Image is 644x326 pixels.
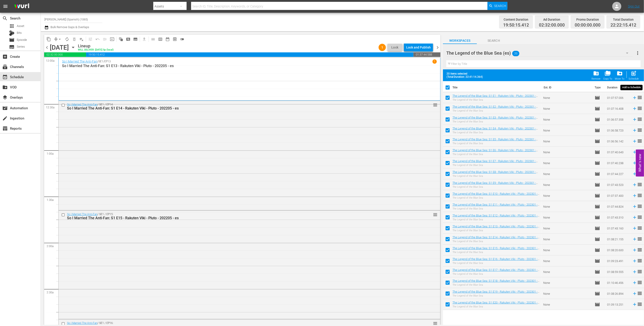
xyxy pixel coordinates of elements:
span: Episode [595,149,600,155]
span: 20 [512,49,519,58]
div: The Legend of the Blue Sea [452,164,540,167]
a: The Legend of the Blue Sea: S1 E3 - Rakuten Viki - Pluto - 202301 - es [452,116,538,123]
svg: Add to Schedule [632,204,637,209]
button: more_vert [635,48,641,58]
span: reorder [637,149,643,155]
span: reorder [637,204,643,209]
span: 00:00:00.000 [575,23,601,28]
span: Refresh All Search Blocks [116,35,125,44]
span: Episode [595,215,600,220]
div: The Legend of the Blue Sea [452,109,540,112]
span: Channels [2,64,8,70]
span: reorder [637,182,643,187]
td: None [542,266,593,277]
div: Lock and Publish [406,43,431,51]
span: 02:32:00.000 [539,23,565,28]
td: 01:10:46.456 [606,277,630,288]
svg: Add to Schedule [632,171,637,176]
a: So I Married The Anti-Fan [67,321,97,325]
span: chevron_left [44,45,50,50]
td: 01:07:44.824 [606,201,630,212]
svg: Add to Schedule [632,291,637,296]
td: None [542,125,593,136]
span: Create Search Block [125,36,132,43]
div: So I Married The Anti-Fan: S1 E14 - Rakuten Viki - Pluto - 202205 - es [67,106,414,110]
span: Workspaces [443,38,477,44]
span: auto_awesome_motion_outlined [119,37,123,41]
span: Lock [389,45,400,50]
span: reorder [637,95,643,100]
span: reorder [637,127,643,133]
div: The Legend of the Blue Sea [452,196,540,199]
span: movie_filter [2,105,8,111]
span: Episode [595,291,600,296]
a: The Legend of the Blue Sea: S1 E9 - Rakuten Viki - Pluto - 202301 - es [452,181,538,188]
span: playlist_remove_outlined [79,37,84,41]
span: Search [477,38,511,44]
div: WILL DELIVER: [DATE] 5p (local) [78,49,114,51]
th: Ext. ID [541,81,592,94]
span: Remove Item From Workspace [590,69,602,82]
span: reorder [637,247,643,253]
span: Create Series Block [132,36,139,43]
button: Lock [388,44,402,51]
td: 01:07:16.408 [606,103,630,114]
button: reorder [433,212,437,217]
a: The Legend of the Blue Sea: S1 E7 - Rakuten Viki - Pluto - 202301 - es [452,159,538,166]
div: The Legend of the Blue Sea [452,262,540,265]
div: Promo Duration [575,16,601,23]
p: SE1 / [99,60,104,63]
span: Episode [595,226,600,231]
a: The Legend of the Blue Sea: S1 E1 - Rakuten Viki - Pluto - 202301 - es [452,94,538,101]
span: calendar_view_week_outlined [158,37,163,41]
button: Copy To [602,69,614,82]
td: None [542,103,593,114]
td: 01:07:37.400 [606,190,630,201]
a: The Legend of the Blue Sea: S1 E17 - Rakuten Viki - Pluto - 202301 - es [452,268,540,275]
svg: Add to Schedule [632,117,637,122]
svg: Add to Schedule [632,106,637,111]
td: 01:06:56.142 [606,136,630,147]
a: The Legend of the Blue Sea: S1 E18 - Rakuten Viki - Pluto - 202301 - es [452,279,540,286]
td: 01:07:44.227 [606,168,630,179]
a: The Legend of the Blue Sea: S1 E6 - Rakuten Viki - Pluto - 202301 - es [452,148,538,155]
span: reorder [637,236,643,242]
span: preview_outlined [173,37,177,41]
p: / [97,60,99,63]
th: Title [452,81,541,94]
div: Copy To [603,77,612,80]
div: The Legend of the Blue Sea [452,218,540,221]
span: Episode [595,160,600,166]
span: Copy Item To Workspace [602,69,614,82]
span: Episode [595,204,600,209]
a: The Legend of the Blue Sea: S1 E20 - Rakuten Viki - Pluto - 202301 - es [452,301,540,308]
span: Reports [2,126,8,131]
span: reorder [433,102,437,107]
a: The Legend of the Blue Sea: S1 E8 - Rakuten Viki - Pluto - 202301 - es [452,170,538,177]
svg: Add to Schedule [632,258,637,263]
span: autorenew_outlined [65,37,69,41]
span: Schedule [2,74,8,80]
button: Search [488,2,507,10]
svg: Add to Schedule [632,280,637,285]
a: The Legend of the Blue Sea: S1 E11 - Rakuten Viki - Pluto - 202301 - es [452,203,540,210]
svg: Add to Schedule [632,128,637,133]
td: None [542,223,593,234]
span: toggle_off [180,37,184,41]
button: reorder [433,102,437,107]
span: Day Calendar View [148,35,157,44]
span: Week Calendar View [157,36,164,43]
span: Ingestion [2,116,8,121]
span: Episode [595,139,600,144]
p: So I Married The Anti-Fan: S1 E13 - Rakuten Viki - Pluto - 202205 - es [62,64,437,68]
div: Move To [615,77,625,80]
div: The Legend of the Blue Sea [452,283,540,286]
div: The Legend of the Blue Sea [452,131,540,134]
span: VOD [2,85,8,90]
span: reorder [637,291,643,296]
button: Open Feedback Widget [636,150,644,177]
div: The Legend of the Blue Sea [452,120,540,123]
a: So I Married The Anti-Fan [67,213,97,216]
span: Episode [595,171,600,177]
td: None [542,179,593,190]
